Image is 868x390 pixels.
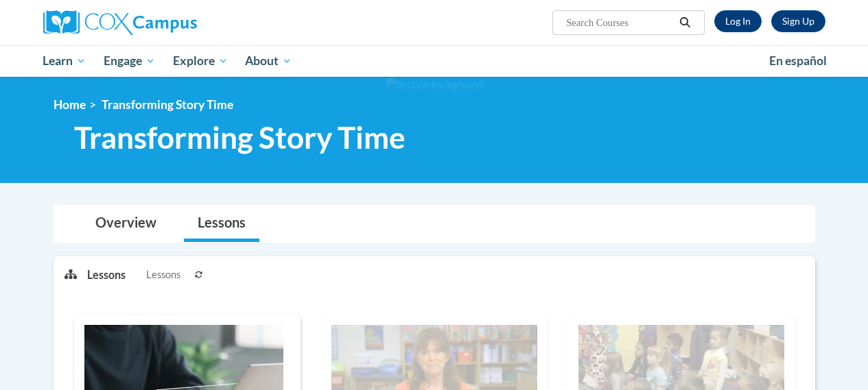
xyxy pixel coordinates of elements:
div: Main menu [33,45,836,77]
a: Log In [714,10,762,32]
a: Register [771,10,825,32]
p: Lessons [87,267,126,282]
span: Explore [173,53,228,69]
span: Lessons [146,267,180,282]
button: Search [675,14,695,31]
a: About [236,45,301,77]
a: Engage [95,45,164,77]
span: Learn [43,53,86,69]
span: En español [769,53,827,68]
a: Cox Campus [43,10,290,35]
a: En español [760,47,836,75]
span: About [245,53,292,69]
a: Lessons [184,206,259,242]
a: Learn [34,45,95,77]
input: Search Courses [565,14,675,31]
a: Explore [164,45,237,77]
img: Cox Campus [43,10,197,35]
span: Engage [104,53,155,69]
img: Section background [386,77,483,93]
a: Home [54,97,86,112]
a: Overview [82,206,170,242]
span: Transforming Story Time [74,119,406,156]
span: Transforming Story Time [102,97,233,112]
